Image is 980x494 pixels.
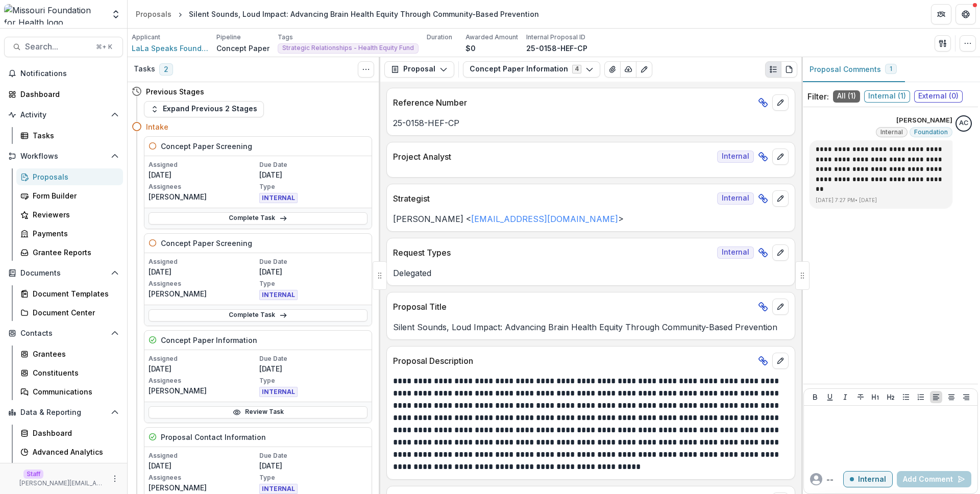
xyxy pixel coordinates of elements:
[4,37,123,57] button: Search...
[94,41,114,53] div: ⌘ + K
[955,4,976,24] button: Get Help
[149,460,257,471] p: [DATE]
[801,57,905,82] button: Proposal Comments
[33,428,115,438] div: Dashboard
[772,94,789,111] button: edit
[149,376,257,385] p: Assignees
[259,193,298,203] span: INTERNAL
[4,107,123,123] button: Open Activity
[132,33,160,42] p: Applicant
[16,187,123,204] a: Form Builder
[781,61,797,78] button: PDF view
[900,391,912,403] button: Bullet List
[278,33,293,42] p: Tags
[149,169,257,180] p: [DATE]
[816,196,946,204] p: [DATE] 7:27 PM • [DATE]
[772,353,789,369] button: edit
[604,61,621,78] button: View Attached Files
[959,120,968,127] div: Alyssa Curran
[33,447,115,457] div: Advanced Analytics
[33,171,115,182] div: Proposals
[393,151,713,163] p: Project Analyst
[259,257,368,266] p: Due Date
[384,61,454,78] button: Proposal
[149,182,257,191] p: Assignees
[20,69,119,78] span: Notifications
[16,345,123,362] a: Grantees
[20,89,115,100] div: Dashboard
[16,206,123,223] a: Reviewers
[945,391,958,403] button: Align Center
[4,86,123,103] a: Dashboard
[259,387,298,397] span: INTERNAL
[636,61,652,78] button: Edit as form
[149,160,257,169] p: Assigned
[526,33,585,42] p: Internal Proposal ID
[161,335,257,345] h5: Concept Paper Information
[854,391,867,403] button: Strike
[109,4,123,24] button: Open entity switcher
[20,152,107,161] span: Workflows
[393,267,789,279] p: Delegated
[471,214,618,224] a: [EMAIL_ADDRESS][DOMAIN_NAME]
[189,9,539,19] div: Silent Sounds, Loud Impact: Advancing Brain Health Equity Through Community-Based Prevention
[393,96,754,109] p: Reference Number
[259,451,368,460] p: Due Date
[33,349,115,359] div: Grantees
[4,404,123,421] button: Open Data & Reporting
[25,42,90,52] span: Search...
[134,65,155,73] h3: Tasks
[259,376,368,385] p: Type
[16,462,123,479] a: Data Report
[259,169,368,180] p: [DATE]
[807,90,829,103] p: Filter:
[717,151,754,163] span: Internal
[109,473,121,485] button: More
[20,408,107,417] span: Data & Reporting
[259,363,368,374] p: [DATE]
[465,33,518,42] p: Awarded Amount
[869,391,881,403] button: Heading 1
[843,471,893,487] button: Internal
[132,43,208,54] a: LaLa Speaks Foundation
[765,61,781,78] button: Plaintext view
[772,299,789,315] button: edit
[149,406,367,418] a: Review Task
[161,141,252,152] h5: Concept Paper Screening
[33,190,115,201] div: Form Builder
[259,473,368,482] p: Type
[161,432,266,442] h5: Proposal Contact Information
[16,304,123,321] a: Document Center
[809,391,821,403] button: Bold
[20,329,107,338] span: Contacts
[16,383,123,400] a: Communications
[149,288,257,299] p: [PERSON_NAME]
[358,61,374,78] button: Toggle View Cancelled Tasks
[259,279,368,288] p: Type
[772,244,789,261] button: edit
[259,290,298,300] span: INTERNAL
[159,63,173,76] span: 2
[23,470,43,479] p: Staff
[858,475,886,484] p: Internal
[930,391,942,403] button: Align Left
[880,129,903,136] span: Internal
[20,269,107,278] span: Documents
[393,246,713,259] p: Request Types
[427,33,452,42] p: Duration
[4,148,123,164] button: Open Workflows
[16,285,123,302] a: Document Templates
[259,266,368,277] p: [DATE]
[132,7,543,21] nav: breadcrumb
[136,9,171,19] div: Proposals
[897,471,971,487] button: Add Comment
[393,355,754,367] p: Proposal Description
[914,90,963,103] span: External ( 0 )
[717,192,754,205] span: Internal
[33,247,115,258] div: Grantee Reports
[896,115,952,126] p: [PERSON_NAME]
[33,367,115,378] div: Constituents
[259,484,298,494] span: INTERNAL
[33,209,115,220] div: Reviewers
